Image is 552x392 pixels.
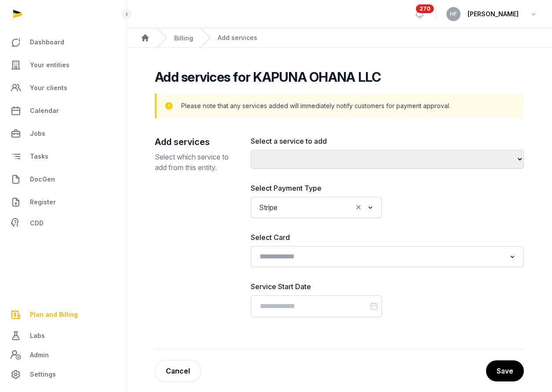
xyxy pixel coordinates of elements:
label: Select Payment Type [251,183,382,193]
div: Search for option [255,200,378,215]
div: Add services [218,33,257,42]
a: Plan and Billing [7,304,119,325]
button: HF [446,7,461,21]
span: Dashboard [30,37,64,47]
span: Your clients [30,83,67,93]
input: Search for option [281,201,353,214]
label: Select a service to add [251,136,524,146]
button: Clear Selected [355,201,362,214]
a: Your entities [7,54,119,76]
h2: Add services for KAPUNA OHANA LLC [155,69,517,85]
a: Billing [174,34,193,42]
a: CDD [7,214,119,232]
a: Labs [7,325,119,346]
span: Stripe [257,201,280,214]
a: Admin [7,346,119,364]
a: Dashboard [7,32,119,53]
a: Tasks [7,146,119,167]
span: Calendar [30,105,59,116]
button: Save [486,360,524,381]
a: Your clients [7,77,119,98]
span: Plan and Billing [30,309,78,320]
span: [PERSON_NAME] [468,9,519,19]
a: Register [7,192,119,213]
label: Service Start Date [251,281,382,292]
input: Search for option [256,250,506,263]
span: DocGen [30,174,55,185]
span: Tasks [30,151,48,162]
label: Select Card [251,232,524,243]
span: 270 [416,4,434,13]
nav: Breadcrumb [127,28,552,48]
span: Labs [30,330,45,341]
a: Calendar [7,100,119,121]
span: Admin [30,350,49,360]
span: Jobs [30,128,45,139]
span: Your entities [30,60,69,70]
div: Search for option [255,249,519,265]
span: HF [450,11,457,17]
span: CDD [30,218,44,229]
a: Jobs [7,123,119,144]
a: Cancel [155,360,201,382]
p: Please note that any services added will immediately notify customers for payment approval. [181,102,450,110]
h2: Add services [155,136,237,148]
input: Datepicker input [251,295,382,317]
span: Settings [30,369,56,380]
a: DocGen [7,169,119,190]
span: Register [30,197,56,207]
p: Select which service to add from this entity. [155,152,237,173]
a: Settings [7,364,119,385]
